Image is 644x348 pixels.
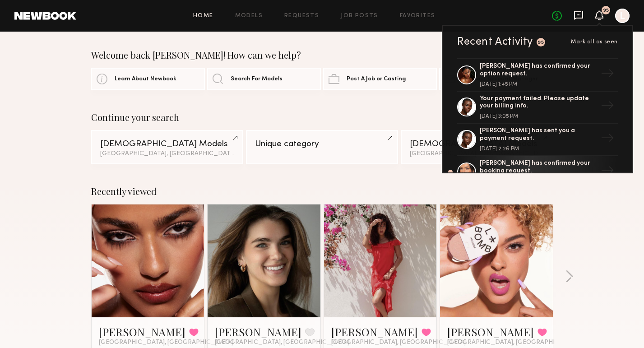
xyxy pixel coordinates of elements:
[207,68,321,90] a: Search For Models
[331,339,466,346] span: [GEOGRAPHIC_DATA], [GEOGRAPHIC_DATA]
[100,140,234,148] div: [DEMOGRAPHIC_DATA] Models
[410,140,544,148] div: [DEMOGRAPHIC_DATA] Models
[597,160,618,184] div: →
[323,68,437,90] a: Post A Job or Casting
[91,186,553,197] div: Recently viewed
[603,8,609,13] div: 95
[100,151,234,157] div: [GEOGRAPHIC_DATA], [GEOGRAPHIC_DATA]
[597,63,618,87] div: →
[235,13,263,19] a: Models
[284,13,319,19] a: Requests
[457,124,618,156] a: [PERSON_NAME] has sent you a payment request.[DATE] 2:26 PM→
[215,339,349,346] span: [GEOGRAPHIC_DATA], [GEOGRAPHIC_DATA]
[597,95,618,119] div: →
[193,13,213,19] a: Home
[115,76,176,82] span: Learn About Newbook
[447,339,582,346] span: [GEOGRAPHIC_DATA], [GEOGRAPHIC_DATA]
[99,339,233,346] span: [GEOGRAPHIC_DATA], [GEOGRAPHIC_DATA]
[480,95,597,111] div: Your payment failed. Please update your billing info.
[246,130,398,164] a: Unique category
[99,325,185,339] a: [PERSON_NAME]
[447,325,534,339] a: [PERSON_NAME]
[457,37,533,47] div: Recent Activity
[457,58,618,92] a: [PERSON_NAME] has confirmed your option request.[DATE] 1:45 PM→
[571,39,618,45] span: Mark all as seen
[615,9,630,23] a: L
[597,128,618,151] div: →
[480,160,597,175] div: [PERSON_NAME] has confirmed your booking request.
[439,68,553,90] a: Contact Account Manager
[457,92,618,124] a: Your payment failed. Please update your billing info.[DATE] 3:05 PM→
[401,130,553,164] a: [DEMOGRAPHIC_DATA] Models[GEOGRAPHIC_DATA], [DEMOGRAPHIC_DATA] / [DEMOGRAPHIC_DATA]
[480,127,597,143] div: [PERSON_NAME] has sent you a payment request.
[91,130,243,164] a: [DEMOGRAPHIC_DATA] Models[GEOGRAPHIC_DATA], [GEOGRAPHIC_DATA]
[480,146,597,152] div: [DATE] 2:26 PM
[480,82,597,87] div: [DATE] 1:45 PM
[347,76,406,82] span: Post A Job or Casting
[215,325,301,339] a: [PERSON_NAME]
[91,50,553,60] div: Welcome back [PERSON_NAME]! How can we help?
[255,140,389,148] div: Unique category
[91,112,553,123] div: Continue your search
[231,76,283,82] span: Search For Models
[341,13,378,19] a: Job Posts
[480,63,597,78] div: [PERSON_NAME] has confirmed your option request.
[537,40,544,45] div: 95
[331,325,418,339] a: [PERSON_NAME]
[410,151,544,157] div: [GEOGRAPHIC_DATA], [DEMOGRAPHIC_DATA] / [DEMOGRAPHIC_DATA]
[400,13,436,19] a: Favorites
[480,114,597,119] div: [DATE] 3:05 PM
[457,156,618,189] a: [PERSON_NAME] has confirmed your booking request.→
[91,68,205,90] a: Learn About Newbook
